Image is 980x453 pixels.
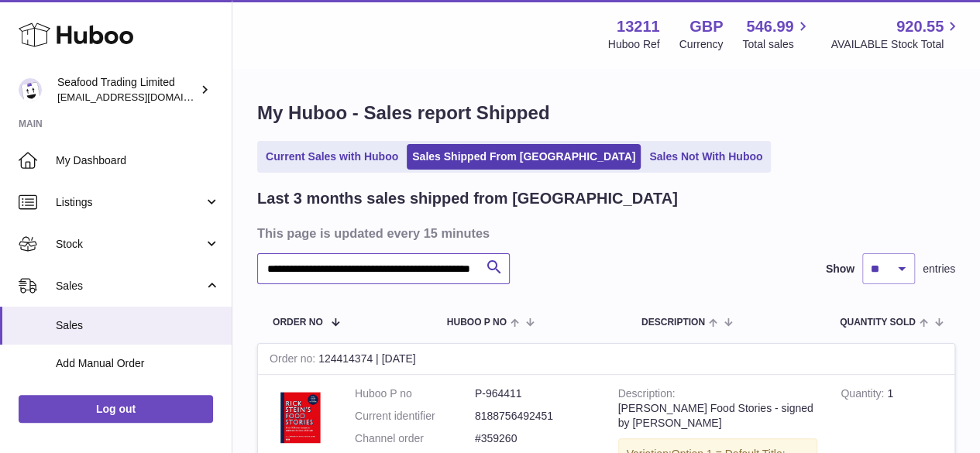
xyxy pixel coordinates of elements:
a: Sales Shipped From [GEOGRAPHIC_DATA] [407,144,641,170]
a: 920.55 AVAILABLE Stock Total [830,16,961,52]
img: RickStein_sFoodStoriesBook.jpg [270,386,332,448]
a: Sales Not With Huboo [644,144,768,170]
div: Seafood Trading Limited [57,75,197,105]
span: Description [641,317,705,328]
span: [EMAIL_ADDRESS][DOMAIN_NAME] [57,91,228,103]
label: Show [826,262,854,276]
dd: 8188756492451 [475,409,595,424]
span: Add Manual Order [56,356,220,371]
span: entries [923,262,955,276]
strong: Description [618,387,676,403]
dt: Current identifier [355,409,475,424]
span: Order No [273,317,323,328]
div: 124414374 | [DATE] [258,344,954,375]
dd: #359260 [475,431,595,446]
span: 920.55 [896,16,944,37]
h3: This page is updated every 15 minutes [257,225,951,242]
span: Sales [56,318,220,333]
span: 546.99 [746,16,793,37]
div: Huboo Ref [608,37,660,52]
strong: 13211 [617,16,660,37]
a: Current Sales with Huboo [260,144,404,170]
span: Huboo P no [447,317,507,328]
span: Total sales [742,37,811,52]
strong: Quantity [841,387,887,403]
div: [PERSON_NAME] Food Stories - signed by [PERSON_NAME] [618,401,818,431]
dt: Channel order [355,431,475,446]
div: Currency [679,37,724,52]
dd: P-964411 [475,386,595,401]
strong: GBP [689,16,723,37]
a: Log out [19,395,213,423]
img: internalAdmin-13211@internal.huboo.com [19,78,42,101]
span: Quantity Sold [840,317,916,328]
span: AVAILABLE Stock Total [830,37,961,52]
span: My Dashboard [56,153,220,168]
h1: My Huboo - Sales report Shipped [257,101,955,125]
span: Stock [56,237,204,252]
a: 546.99 Total sales [742,16,811,52]
dt: Huboo P no [355,386,475,401]
h2: Last 3 months sales shipped from [GEOGRAPHIC_DATA] [257,188,678,209]
strong: Order no [270,352,318,369]
span: Sales [56,279,204,293]
span: Listings [56,195,204,210]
